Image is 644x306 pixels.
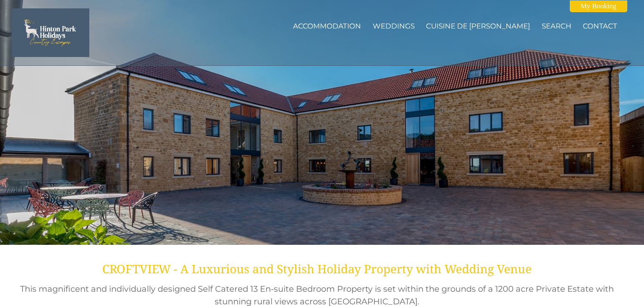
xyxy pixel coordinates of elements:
[373,22,415,30] a: Weddings
[583,22,617,30] a: Contact
[12,8,89,57] img: Hinton Park Holidays Ltd
[293,22,361,30] a: Accommodation
[570,0,627,12] a: My Booking
[542,22,571,30] a: Search
[17,261,617,277] h1: CROFTVIEW - A Luxurious and Stylish Holiday Property with Wedding Venue
[426,22,530,30] a: Cuisine de [PERSON_NAME]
